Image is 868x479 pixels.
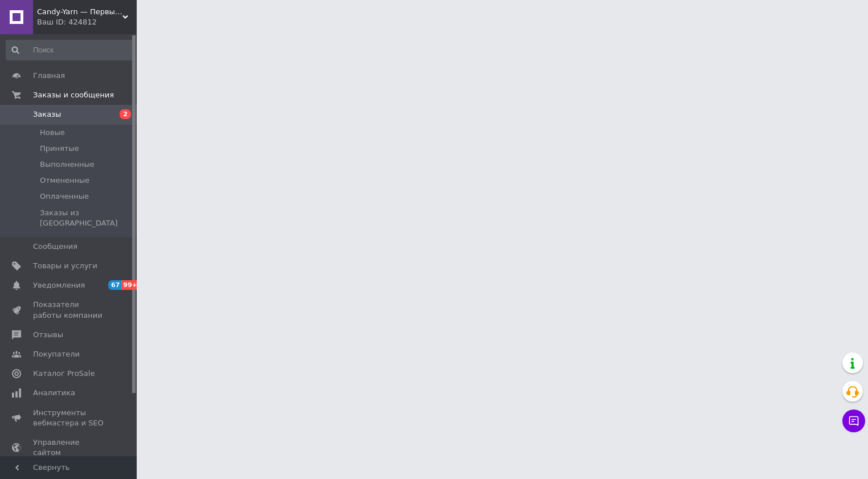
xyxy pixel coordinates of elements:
span: Заказы [33,109,61,120]
span: 99+ [121,280,140,290]
span: Каталог ProSale [33,369,95,379]
span: Выполненные [40,159,95,170]
span: Аналитика [33,388,75,398]
span: Отзывы [33,330,63,340]
span: Уведомления [33,280,85,290]
span: Инструменты вебмастера и SEO [33,408,105,428]
span: Новые [40,128,65,138]
span: Сообщения [33,241,77,252]
span: Принятые [40,144,79,154]
span: Отмененные [40,175,89,186]
span: Покупатели [33,349,80,359]
input: Поиск [6,40,134,60]
span: Заказы из [GEOGRAPHIC_DATA] [40,208,133,228]
span: 2 [120,109,131,119]
span: Candy-Yarn — Первый дискаунтер пряжи [37,7,122,17]
span: Показатели работы компании [33,300,105,320]
span: Заказы и сообщения [33,90,114,100]
span: 67 [108,280,121,290]
span: Оплаченные [40,191,89,202]
button: Чат с покупателем [842,410,865,432]
span: Управление сайтом [33,437,105,458]
div: Ваш ID: 424812 [37,17,137,27]
span: Товары и услуги [33,261,97,271]
span: Главная [33,71,65,81]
